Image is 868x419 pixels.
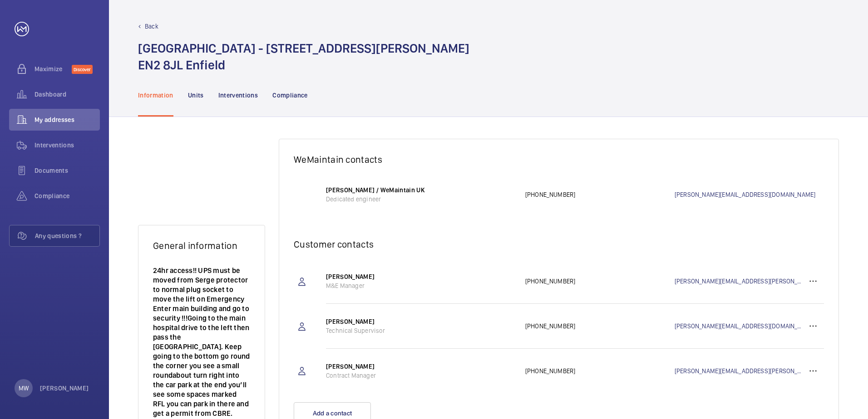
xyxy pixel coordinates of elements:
[145,22,158,31] p: Back
[35,115,100,124] span: My addresses
[138,91,173,100] p: Information
[138,40,469,73] h1: [GEOGRAPHIC_DATA] - [STREET_ADDRESS][PERSON_NAME] EN2 8JL Enfield
[675,277,802,286] a: [PERSON_NAME][EMAIL_ADDRESS][PERSON_NAME][DOMAIN_NAME]
[525,366,675,375] p: [PHONE_NUMBER]
[294,239,824,250] h2: Customer contacts
[35,166,100,175] span: Documents
[188,91,204,100] p: Units
[525,322,675,331] p: [PHONE_NUMBER]
[525,277,675,286] p: [PHONE_NUMBER]
[326,371,516,380] p: Contract Manager
[218,91,258,100] p: Interventions
[35,64,72,73] span: Maximize
[675,322,802,331] a: [PERSON_NAME][EMAIL_ADDRESS][DOMAIN_NAME]
[294,154,824,165] h2: WeMaintain contacts
[272,91,308,100] p: Compliance
[35,191,100,200] span: Compliance
[326,317,516,326] p: [PERSON_NAME]
[326,185,516,195] p: [PERSON_NAME] / WeMaintain UK
[72,65,93,74] span: Discover
[326,326,516,335] p: Technical Supervisor
[35,231,99,240] span: Any questions ?
[525,190,675,199] p: [PHONE_NUMBER]
[326,281,516,290] p: M&E Manager
[35,141,100,150] span: Interventions
[326,195,516,204] p: Dedicated engineer
[35,90,100,99] span: Dashboard
[326,272,516,281] p: [PERSON_NAME]
[40,384,89,393] p: [PERSON_NAME]
[675,190,824,199] a: [PERSON_NAME][EMAIL_ADDRESS][DOMAIN_NAME]
[675,366,802,375] a: [PERSON_NAME][EMAIL_ADDRESS][PERSON_NAME][DOMAIN_NAME]
[19,384,29,393] p: MW
[153,240,250,251] h2: General information
[326,362,516,371] p: [PERSON_NAME]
